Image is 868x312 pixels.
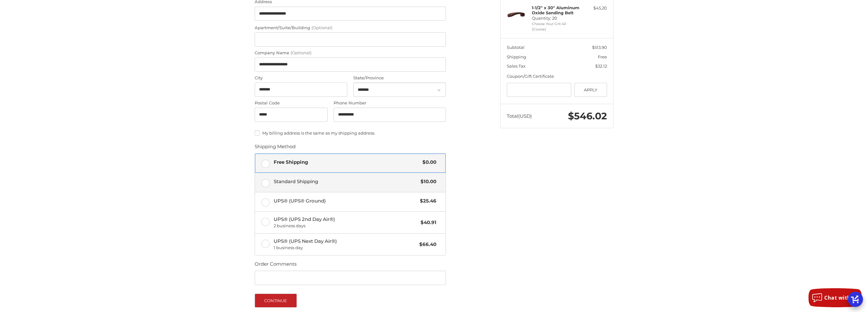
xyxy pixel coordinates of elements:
legend: Order Comments [255,261,297,271]
div: Coupon/Gift Certificate [507,73,607,80]
span: Sales Tax [507,63,525,69]
small: (Optional) [311,25,332,30]
span: UPS® (UPS 2nd Day Air®) [274,216,418,229]
span: Chat with us [824,294,858,301]
span: Total (USD) [507,113,532,119]
label: Postal Code [255,100,328,106]
span: Free [598,54,607,59]
span: $10.00 [417,178,436,185]
legend: Shipping Method [255,143,296,153]
label: Apartment/Suite/Building [255,25,446,31]
label: My billing address is the same as my shipping address. [255,130,446,136]
span: Standard Shipping [274,178,418,185]
label: Phone Number [334,100,446,106]
span: $513.90 [592,45,607,50]
label: City [255,75,347,81]
span: $66.40 [416,241,436,248]
button: Continue [255,294,297,308]
small: (Optional) [290,50,311,55]
label: Company Name [255,50,446,56]
strong: 1-1/2" x 30" Aluminum Oxide Sanding Belt [532,5,579,15]
span: $546.02 [568,110,607,122]
input: Gift Certificate or Coupon Code [507,83,571,97]
div: $45.20 [582,5,607,11]
label: State/Province [353,75,446,81]
span: $25.46 [417,197,436,205]
h4: Quantity: 20 [532,5,580,21]
li: Choose Your Grit 40 (Coarse) [532,21,580,32]
span: $40.91 [417,219,436,226]
button: Chat with us [808,288,862,307]
button: Apply [574,83,607,97]
span: 1 business day [274,245,416,251]
span: $0.00 [419,159,436,166]
span: $32.12 [595,63,607,69]
span: UPS® (UPS Next Day Air®) [274,238,416,251]
span: 2 business days [274,223,418,229]
span: Subtotal [507,45,525,50]
span: Shipping [507,54,526,59]
span: Free Shipping [274,159,420,166]
span: UPS® (UPS® Ground) [274,197,417,205]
